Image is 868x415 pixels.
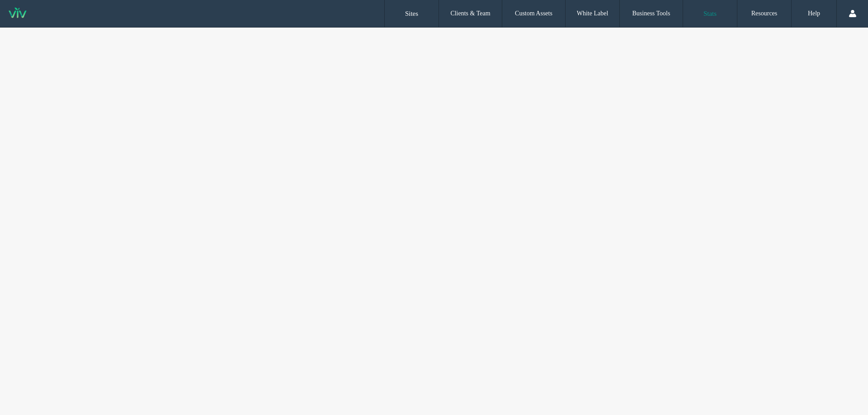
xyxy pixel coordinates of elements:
label: Help [808,10,820,17]
label: Resources [751,10,778,17]
label: Stats [703,10,717,18]
label: Clients & Team [450,10,490,17]
label: Custom Assets [515,10,552,17]
label: Business Tools [632,10,670,17]
label: Sites [405,10,418,18]
label: White Label [577,10,609,17]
